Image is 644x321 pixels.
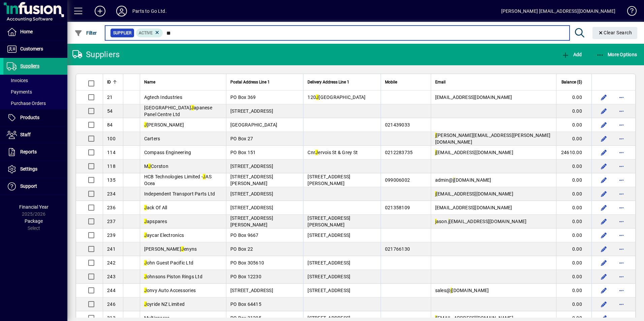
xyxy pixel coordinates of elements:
em: J [181,246,184,252]
span: Active [139,31,153,35]
button: More options [616,147,627,158]
span: ack Of All [144,205,167,210]
span: [PERSON_NAME] [144,122,184,128]
a: Staff [3,127,67,143]
span: More Options [596,52,637,57]
span: 118 [107,164,116,169]
td: 0.00 [556,215,591,228]
span: 021439033 [385,122,410,128]
span: Carters [144,136,160,141]
span: Delivery Address Line 1 [308,78,349,86]
span: [STREET_ADDRESS][PERSON_NAME] [308,215,350,227]
button: Edit [599,133,609,144]
span: 099006002 [385,177,410,183]
button: Edit [599,244,609,254]
span: Package [25,218,43,224]
span: ohn Guest Pacific Ltd [144,260,194,265]
span: 21 [107,95,113,100]
span: [STREET_ADDRESS] [308,315,350,321]
td: 0.00 [556,256,591,270]
span: [STREET_ADDRESS] [308,260,350,265]
span: [STREET_ADDRESS] [230,108,273,114]
button: More options [616,271,627,282]
button: Filter [73,27,99,39]
td: 24610.00 [556,146,591,159]
button: More options [616,175,627,185]
em: J [315,150,318,155]
span: [GEOGRAPHIC_DATA] apanese Panel Centre Ltd [144,105,212,117]
em: J [316,95,319,100]
a: Reports [3,144,67,160]
div: Parts to Go Ltd. [132,6,167,16]
button: Edit [599,285,609,296]
span: [EMAIL_ADDRESS][DOMAIN_NAME] [435,191,513,197]
span: PO Box 31295 [230,315,261,321]
em: j [435,191,436,197]
span: PO Box 369 [230,95,256,100]
td: 0.00 [556,159,591,173]
span: Independent Transport Parts Ltd [144,191,215,197]
span: HCB Technologies Limited - AS Ocea [144,174,212,186]
span: Support [20,183,37,189]
span: oyride NZ Limited [144,301,185,307]
button: Edit [599,106,609,116]
em: j [453,177,454,183]
button: More options [616,188,627,199]
span: [STREET_ADDRESS][PERSON_NAME] [230,215,273,227]
div: Name [144,78,222,86]
span: 244 [107,288,116,293]
span: 234 [107,191,116,197]
a: Payments [3,86,67,98]
button: More options [616,230,627,241]
span: [PERSON_NAME][EMAIL_ADDRESS][PERSON_NAME][DOMAIN_NAME] [435,133,551,145]
button: More options [616,299,627,310]
span: Customers [20,46,43,51]
span: aycar Electronics [144,233,184,238]
span: [STREET_ADDRESS] [308,233,350,238]
td: 0.00 [556,228,591,242]
span: PO Box 27 [230,136,253,141]
button: More options [616,216,627,227]
span: [STREET_ADDRESS][PERSON_NAME] [308,174,350,186]
span: [STREET_ADDRESS] [230,164,273,169]
span: PO Box 151 [230,150,256,155]
em: J [144,233,147,238]
td: 0.00 [556,104,591,118]
a: Products [3,109,67,126]
button: Edit [599,119,609,130]
span: Filter [74,30,97,36]
span: 100 [107,136,116,141]
span: sales@ [DOMAIN_NAME] [435,288,489,293]
span: Products [20,115,39,120]
div: Balance ($) [560,78,588,86]
span: 021358109 [385,205,410,210]
button: Edit [599,216,609,227]
div: Email [435,78,552,86]
span: 239 [107,233,116,238]
span: Payments [7,89,32,95]
td: 0.00 [556,284,591,297]
em: j [435,219,436,224]
em: J [203,174,205,179]
span: 313 [107,315,116,321]
td: 0.00 [556,118,591,132]
button: More options [616,244,627,254]
span: apspares [144,219,167,224]
button: Edit [599,299,609,310]
em: J [144,260,147,265]
span: Settings [20,166,37,172]
span: Balance ($) [561,78,582,86]
em: J [144,219,147,224]
em: j [448,219,449,224]
em: J [144,301,147,307]
span: ID [107,78,111,86]
td: 0.00 [556,242,591,256]
span: [PERSON_NAME] enyns [144,246,197,252]
button: More options [616,92,627,103]
a: Support [3,178,67,195]
td: 0.00 [556,297,591,311]
button: Edit [599,175,609,185]
span: Reports [20,149,37,154]
span: Clear Search [598,30,632,35]
span: 0212283735 [385,150,413,155]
